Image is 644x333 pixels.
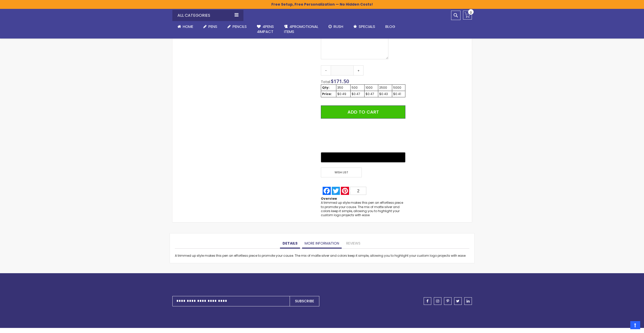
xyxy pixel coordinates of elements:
span: Blog [385,24,395,29]
div: $0.49 [337,92,349,96]
a: pinterest [444,297,452,305]
div: A trimmed up style makes this pen an effortless piece to promote your cause. The mix of matte sil... [321,201,405,217]
a: More Information [302,238,342,249]
a: 0 [463,11,472,20]
a: Blog [380,21,400,32]
button: Subscribe [290,296,319,306]
button: Buy with GPay [321,152,405,162]
span: 4PROMOTIONAL ITEMS [284,24,318,34]
span: 171.50 [334,78,349,85]
a: 4Pens4impact [252,21,279,38]
a: Specials [348,21,380,32]
span: Total: [321,79,331,84]
a: 4PROMOTIONALITEMS [279,21,323,38]
span: Specials [359,24,375,29]
strong: Qty: [322,85,329,90]
strong: Price: [322,92,332,96]
div: 500 [352,86,363,90]
span: Add to Cart [348,109,379,115]
a: - [321,65,331,76]
button: Add to Cart [321,105,405,119]
iframe: PayPal [321,122,405,149]
span: Subscribe [295,299,314,304]
span: Wish List [321,168,361,177]
span: pinterest [447,299,449,303]
iframe: Google Customer Reviews [602,319,644,333]
a: Rush [323,21,348,32]
div: $0.47 [366,92,377,96]
span: Pencils [233,24,247,29]
span: instagram [436,299,439,303]
span: 2 [357,189,359,193]
a: Pinterest2 [340,187,367,195]
span: linkedin [467,299,470,303]
span: twitter [456,299,459,303]
a: instagram [434,297,441,305]
strong: Overview [321,196,337,201]
a: facebook [424,297,431,305]
span: Rush [334,24,343,29]
a: Reviews [344,238,363,249]
a: Pens [198,21,222,32]
div: $0.47 [352,92,363,96]
span: facebook [426,299,428,303]
div: A trimmed up style makes this pen an effortless piece to promote your cause. The mix of matte sil... [175,254,469,258]
div: 5000 [393,86,404,90]
div: $0.41 [393,92,404,96]
span: 4Pens 4impact [257,24,274,34]
a: Twitter [331,187,340,195]
a: Details [280,238,300,249]
div: 1000 [366,86,377,90]
a: twitter [454,297,462,305]
a: + [353,65,364,76]
span: Pens [208,24,217,29]
div: $0.43 [379,92,391,96]
a: Pencils [222,21,252,32]
span: 0 [470,10,472,15]
a: Wish List [321,168,363,177]
span: Home [183,24,193,29]
a: Home [172,21,198,32]
div: 2500 [379,86,391,90]
div: 350 [337,86,349,90]
div: All Categories [172,10,243,21]
span: $ [331,78,349,85]
a: linkedin [464,297,472,305]
a: Facebook [322,187,331,195]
